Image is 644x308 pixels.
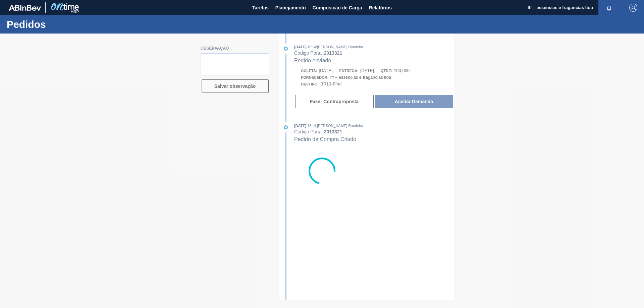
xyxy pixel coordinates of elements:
[369,4,392,12] span: Relatórios
[9,5,41,11] img: TNhmsLtSVTkK8tSr43FrP2fwEKptu5GPRR3wAAAABJRU5ErkJggg==
[598,3,620,12] button: Notificações
[629,4,637,12] img: Logout
[7,20,126,28] h1: Pedidos
[252,4,269,12] span: Tarefas
[313,4,362,12] span: Composição de Carga
[275,4,306,12] span: Planejamento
